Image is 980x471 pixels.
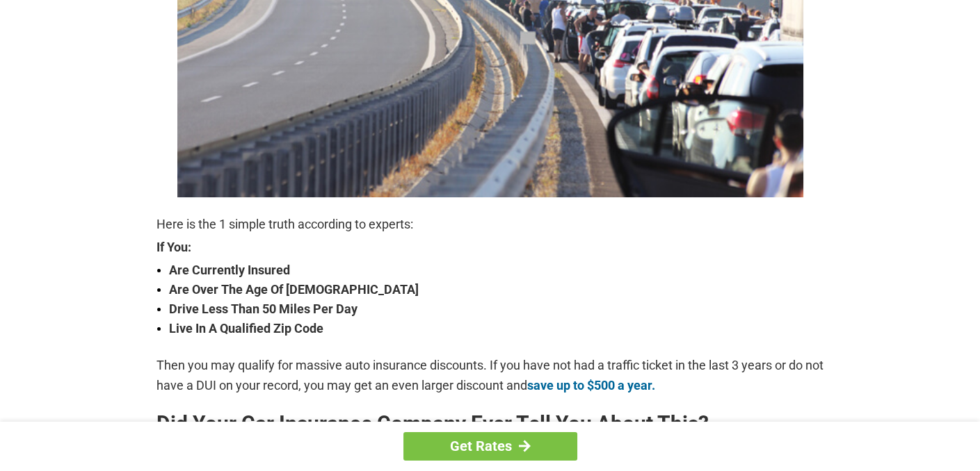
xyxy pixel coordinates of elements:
strong: Drive Less Than 50 Miles Per Day [169,299,824,319]
p: Here is the 1 simple truth according to experts: [156,215,824,234]
h2: Did Your Car Insurance Company Ever Tell You About This? [156,413,824,435]
strong: If You: [156,241,824,254]
strong: Are Over The Age Of [DEMOGRAPHIC_DATA] [169,280,824,299]
strong: Live In A Qualified Zip Code [169,319,824,338]
p: Then you may qualify for massive auto insurance discounts. If you have not had a traffic ticket i... [156,356,824,395]
a: save up to $500 a year. [527,378,655,392]
strong: Are Currently Insured [169,261,824,280]
a: Get Rates [403,432,577,461]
